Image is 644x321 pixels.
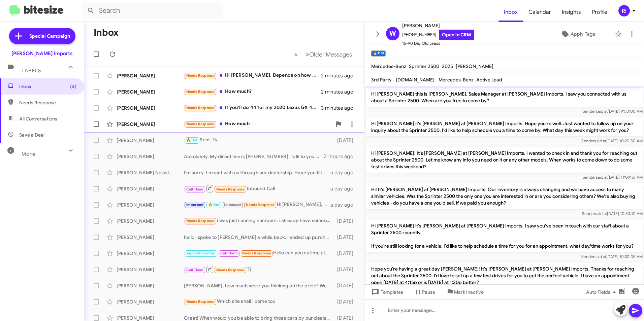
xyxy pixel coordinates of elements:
[596,109,608,114] span: said at
[186,122,215,126] span: Needs Response
[117,121,184,128] div: [PERSON_NAME]
[117,202,184,208] div: [PERSON_NAME]
[334,250,359,257] div: [DATE]
[305,50,309,59] span: »
[389,28,396,39] span: W
[309,51,352,58] span: Older Messages
[184,104,321,112] div: If you'll do 44 for my 2020 Lexus GX 460 with 48,800 miles, I'd be interested. No longer have GLC.
[22,68,41,74] span: Labels
[70,83,76,90] span: (4)
[184,120,332,128] div: How much
[366,88,643,107] p: Hi [PERSON_NAME] this is [PERSON_NAME], Sales Manager at [PERSON_NAME] Imports. I saw you connect...
[184,282,334,289] div: [PERSON_NAME], how much were you thinking on the price? We use Market-Based pricing for like equi...
[596,175,608,180] span: said at
[186,90,215,94] span: Needs Response
[366,117,643,136] p: Hi [PERSON_NAME] it's [PERSON_NAME] at [PERSON_NAME] Imports. Hope you're well. Just wanted to fo...
[117,298,184,305] div: [PERSON_NAME]
[184,217,334,225] div: i was just running numbers. i already have someone i work with. thank you!
[366,147,643,173] p: Hi [PERSON_NAME]! It's [PERSON_NAME] at [PERSON_NAME] Imports. I wanted to check in and thank you...
[301,47,356,61] button: Next
[184,265,334,274] div: ??
[19,115,57,122] span: All Conversations
[454,286,484,298] span: Mark Inactive
[186,203,204,207] span: Important
[117,282,184,289] div: [PERSON_NAME]
[476,77,502,83] span: Active Lead
[441,286,489,298] button: Mark Inactive
[117,266,184,273] div: [PERSON_NAME]
[11,50,73,57] div: [PERSON_NAME] Imports
[186,138,198,142] span: 🔥 Hot
[402,30,474,40] span: [PHONE_NUMBER]
[19,132,44,138] span: Save a Deal
[117,234,184,241] div: [PERSON_NAME]
[184,88,321,96] div: How much?
[29,33,70,39] span: Special Campaign
[556,2,586,22] a: Insights
[334,266,359,273] div: [DATE]
[583,109,643,114] span: Sender [DATE] 9:50:00 AM
[334,137,359,144] div: [DATE]
[246,203,275,207] span: Needs Response
[321,88,359,95] div: 2 minutes ago
[442,63,453,69] span: 2025
[330,169,359,176] div: a day ago
[186,251,216,255] span: Appointment Set
[290,47,302,61] button: Previous
[186,106,215,110] span: Needs Response
[422,286,435,298] span: Pause
[242,251,271,255] span: Needs Response
[117,169,184,176] div: [PERSON_NAME] Nolastname120711837
[583,175,643,180] span: Sender [DATE] 11:09:36 AM
[324,153,359,160] div: 21 hours ago
[224,203,241,207] span: Unpaused
[366,220,643,252] p: Hi [PERSON_NAME] it's [PERSON_NAME] at [PERSON_NAME] Imports. I saw you've been in touch with our...
[94,27,119,38] h1: Inbox
[321,72,359,79] div: 2 minutes ago
[117,153,184,160] div: [PERSON_NAME]
[186,187,204,191] span: Call Them
[184,169,330,176] div: I'm sorry. I meant with us through our dealership. Have you filled one out either physically with...
[184,72,321,79] div: Hi [PERSON_NAME], Depends on how much your offer is?
[184,153,324,160] div: Absolutely. My direct line is [PHONE_NUMBER]. Talk to you soon!
[117,185,184,192] div: [PERSON_NAME]
[581,138,643,143] span: Sender [DATE] 10:20:50 AM
[290,47,356,61] nav: Page navigation example
[543,28,612,40] button: Apply Tags
[117,218,184,224] div: [PERSON_NAME]
[586,286,618,298] span: Auto Fields
[184,298,334,306] div: Which site shall I come too
[216,187,245,191] span: Needs Response
[19,83,76,90] span: Inbox
[208,203,220,207] span: 🔥 Hot
[364,286,409,298] button: Templates
[595,211,607,216] span: said at
[216,268,245,272] span: Needs Response
[294,50,298,59] span: «
[186,73,215,78] span: Needs Response
[366,183,643,209] p: Hi! It's [PERSON_NAME] at [PERSON_NAME] Imports. Our inventory is always changing and we have acc...
[594,254,606,259] span: said at
[523,2,556,22] a: Calendar
[618,5,630,16] div: RI
[330,202,359,208] div: a day ago
[22,151,35,157] span: More
[371,50,386,57] small: 🔥 Hot
[334,234,359,241] div: [DATE]
[402,22,474,30] span: [PERSON_NAME]
[334,298,359,305] div: [DATE]
[334,282,359,289] div: [DATE]
[184,249,334,257] div: Hello can you call me please?
[498,2,523,22] span: Inbox
[402,40,474,47] span: 15-90 Day Old Leads
[82,3,223,19] input: Search
[184,184,330,193] div: Inbound Call
[330,185,359,192] div: a day ago
[586,2,613,22] span: Profile
[409,286,441,298] button: Pause
[456,63,493,69] span: [PERSON_NAME]
[370,286,403,298] span: Templates
[371,77,474,83] span: 3rd Party - [DOMAIN_NAME] - Mercedes-Benz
